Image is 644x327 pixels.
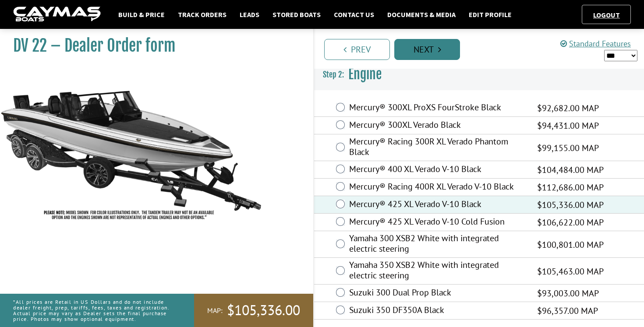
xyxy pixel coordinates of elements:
span: $96,357.00 MAP [537,304,598,317]
ul: Pagination [322,38,644,60]
label: Suzuki 300 Dual Prop Black [349,287,526,300]
label: Yamaha 350 XSB2 White with integrated electric steering [349,260,526,283]
span: $94,431.00 MAP [537,119,599,132]
span: MAP: [207,306,223,315]
h1: DV 22 – Dealer Order form [13,36,291,56]
label: Mercury® Racing 300R XL Verado Phantom Black [349,136,526,159]
span: $105,336.00 MAP [537,198,604,211]
p: *All prices are Retail in US Dollars and do not include dealer freight, prep, tariffs, fees, taxe... [13,295,174,327]
label: Mercury® 425 XL Verado V-10 Cold Fusion [349,216,526,229]
img: caymas-dealer-connect-2ed40d3bc7270c1d8d7ffb4b79bf05adc795679939227970def78ec6f6c03838.gif [13,7,101,23]
span: $104,484.00 MAP [537,163,604,176]
span: $93,003.00 MAP [537,287,599,300]
a: Leads [235,9,264,20]
label: Mercury® 300XL Verado Black [349,120,526,132]
span: $106,622.00 MAP [537,216,604,229]
span: $105,463.00 MAP [537,265,604,278]
span: $99,155.00 MAP [537,141,599,155]
a: Build & Price [114,9,169,20]
span: $105,336.00 [227,301,300,320]
a: Edit Profile [464,9,516,20]
a: Stored Boats [268,9,325,20]
label: Mercury® 400 XL Verado V-10 Black [349,164,526,176]
span: $112,686.00 MAP [537,181,604,194]
span: $100,801.00 MAP [537,238,604,251]
label: Suzuki 350 DF350A Black [349,305,526,317]
h3: Engine [314,58,644,91]
a: MAP:$105,336.00 [194,294,313,327]
span: $92,682.00 MAP [537,102,599,115]
label: Yamaha 300 XSB2 White with integrated electric steering [349,233,526,256]
a: Documents & Media [383,9,460,20]
a: Next [394,39,460,60]
label: Mercury® 300XL ProXS FourStroke Black [349,102,526,115]
a: Contact Us [329,9,379,20]
a: Prev [324,39,390,60]
a: Track Orders [173,9,231,20]
label: Mercury® 425 XL Verado V-10 Black [349,199,526,211]
a: Logout [589,11,624,19]
a: Standard Features [560,39,631,49]
label: Mercury® Racing 400R XL Verado V-10 Black [349,181,526,194]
